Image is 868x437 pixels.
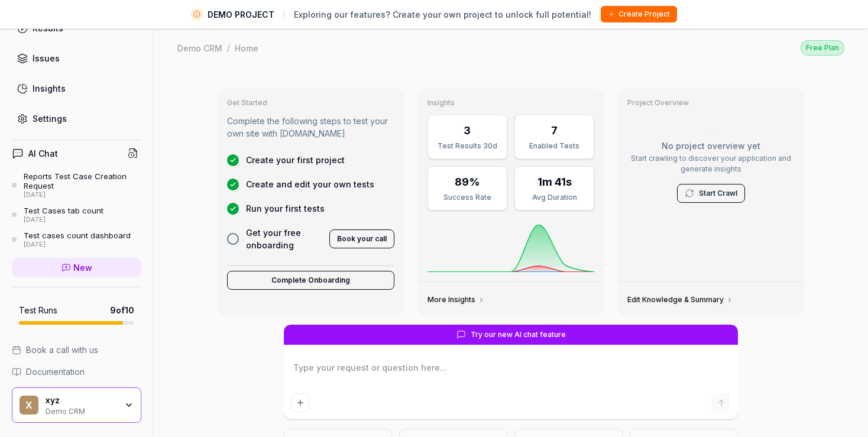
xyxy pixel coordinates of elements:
a: New [12,258,141,277]
h3: Get Started [227,98,394,108]
div: Home [235,42,258,54]
span: Book a call with us [26,344,98,356]
a: Test Cases tab count[DATE] [12,206,141,224]
a: Start Crawl [699,188,737,199]
a: More Insights [427,295,485,305]
div: Test cases count dashboard [24,231,131,240]
h3: Insights [427,98,595,108]
a: Edit Knowledge & Summary [627,295,733,305]
div: 3 [464,122,471,138]
div: 1m 41s [537,174,572,190]
h4: AI Chat [28,147,58,160]
a: Book a call with us [12,344,141,356]
p: Start crawling to discover your application and generate insights [627,153,795,174]
h5: Test Runs [19,305,57,316]
a: Insights [12,77,141,100]
a: Documentation [12,365,141,378]
button: xxyzDemo CRM [12,387,141,423]
div: Settings [33,112,67,125]
div: 7 [551,122,558,138]
a: Book your call [329,232,394,244]
button: Book your call [329,229,394,248]
div: Avg Duration [522,192,587,203]
div: Test Results 30d [435,141,500,151]
div: 89% [455,174,480,190]
div: Reports Test Case Creation Request [24,171,141,191]
div: [DATE] [24,191,141,199]
span: x [20,396,38,415]
span: Create your first project [246,154,345,166]
h3: Project Overview [627,98,795,108]
a: Test cases count dashboard[DATE] [12,231,141,248]
span: Run your first tests [246,202,325,215]
div: Free Plan [801,40,844,56]
div: / [227,42,230,54]
div: [DATE] [24,216,103,224]
div: [DATE] [24,241,131,249]
span: Documentation [26,365,85,378]
button: Create Project [601,6,677,22]
div: Enabled Tests [522,141,587,151]
button: Complete Onboarding [227,271,394,290]
span: Get your free onboarding [246,226,322,251]
div: Success Rate [435,192,500,203]
a: Issues [12,47,141,70]
span: Exploring our features? Create your own project to unlock full potential! [294,8,591,21]
button: Free Plan [801,40,844,56]
div: Insights [33,82,66,95]
p: No project overview yet [627,140,795,152]
div: Demo CRM [177,42,222,54]
div: Demo CRM [46,406,116,415]
div: Test Cases tab count [24,206,103,215]
span: New [73,261,92,274]
div: Issues [33,52,60,64]
span: 9 of 10 [110,304,134,316]
button: Add attachment [291,393,310,412]
a: Reports Test Case Creation Request[DATE] [12,171,141,199]
span: Create and edit your own tests [246,178,374,190]
a: Settings [12,107,141,130]
div: xyz [46,395,116,406]
p: Complete the following steps to test your own site with [DOMAIN_NAME] [227,115,394,140]
span: DEMO PROJECT [208,8,274,21]
span: Try our new AI chat feature [471,329,566,340]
